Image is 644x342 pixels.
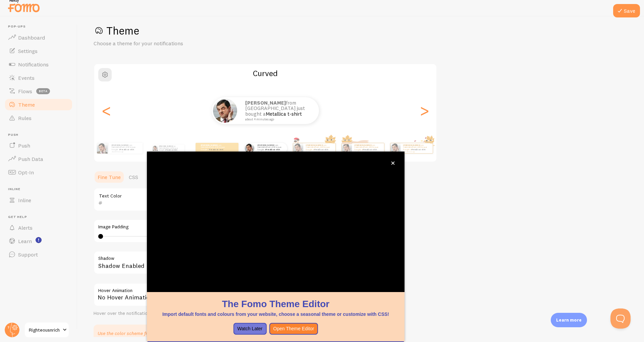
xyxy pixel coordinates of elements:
label: Image Padding [98,224,290,230]
div: Shadow Enabled [94,251,295,275]
button: Open Theme Editor [269,323,318,335]
button: close, [389,160,396,167]
span: Flows [18,88,32,95]
p: from [GEOGRAPHIC_DATA] just bought a [112,144,140,152]
img: Fomo [213,99,237,123]
a: Metallica t-shirt [363,148,377,151]
span: Righteousnrich [29,326,61,334]
span: Support [18,251,38,258]
small: about 4 minutes ago [355,151,381,152]
div: No Hover Animation [94,283,295,306]
strong: [PERSON_NAME] [306,144,322,147]
iframe: Help Scout Beacon - Open [610,308,631,329]
a: Push [4,139,73,152]
a: Push Data [4,152,73,166]
a: Flows beta [4,84,73,98]
p: Import default fonts and colours from your website, choose a seasonal theme or customize with CSS! [155,311,396,318]
span: Push [8,133,73,137]
a: Theme [4,98,73,111]
a: Events [4,71,73,84]
p: Choose a theme for your notifications [94,40,255,47]
svg: <p>Watch New Feature Tutorials!</p> [36,237,42,243]
a: Support [4,248,73,261]
a: Righteousnrich [24,322,69,338]
span: Get Help [8,215,73,219]
a: Metallica t-shirt [266,111,302,117]
h2: Curved [94,68,436,78]
span: Notifications [18,61,49,68]
p: from [GEOGRAPHIC_DATA] just bought a [306,144,333,152]
img: Fomo [390,143,400,153]
span: Push Data [18,156,43,162]
button: Save [613,4,640,17]
span: Push [18,142,30,149]
strong: [PERSON_NAME] [112,144,128,147]
a: Alerts [4,221,73,234]
a: Fine Tune [94,170,125,184]
h1: Theme [94,24,628,38]
div: Hover over the notification for preview [94,310,295,317]
img: Fomo [341,143,352,153]
span: Dashboard [18,34,45,41]
small: about 4 minutes ago [306,151,332,152]
strong: [PERSON_NAME] [258,144,274,147]
span: Opt-In [18,169,34,176]
div: Learn more [551,313,587,327]
strong: [PERSON_NAME] [403,144,419,147]
a: Settings [4,44,73,58]
img: Fomo [152,146,158,151]
a: Learn [4,234,73,248]
span: Alerts [18,224,33,231]
a: Metallica t-shirt [120,148,134,151]
small: about 4 minutes ago [258,151,284,152]
span: Inline [8,187,73,191]
span: Events [18,74,35,81]
p: from [GEOGRAPHIC_DATA] just bought a [258,144,284,152]
p: from [GEOGRAPHIC_DATA] just bought a [159,145,181,152]
a: Notifications [4,58,73,71]
a: Rules [4,111,73,125]
span: Learn [18,238,32,244]
span: beta [36,88,50,94]
strong: [PERSON_NAME] [355,144,371,147]
small: about 4 minutes ago [201,151,227,152]
a: Inline [4,193,73,207]
small: about 4 minutes ago [403,151,429,152]
a: Metallica t-shirt [314,148,328,151]
a: Metallica t-shirt [411,148,426,151]
h1: The Fomo Theme Editor [155,297,396,310]
img: Fomo [293,143,303,153]
a: Dashboard [4,31,73,44]
small: about 4 minutes ago [112,151,139,152]
div: Previous slide [102,87,110,135]
a: CSS [125,170,142,184]
span: Rules [18,115,32,121]
p: Use the color scheme from your website [98,330,182,337]
p: from [GEOGRAPHIC_DATA] just bought a [245,100,312,121]
img: Fomo [97,143,108,154]
a: Opt-In [4,166,73,179]
span: Inline [18,197,31,204]
p: Learn more [556,317,582,323]
strong: [PERSON_NAME] [245,100,286,106]
a: Metallica t-shirt [266,148,280,151]
span: Pop-ups [8,24,73,29]
p: from [GEOGRAPHIC_DATA] just bought a [201,144,228,152]
p: from [GEOGRAPHIC_DATA] just bought a [355,144,381,152]
a: Metallica t-shirt [209,148,223,151]
strong: [PERSON_NAME] [201,144,217,147]
small: about 4 minutes ago [245,118,310,121]
img: Fomo [245,143,254,153]
span: Theme [18,101,35,108]
strong: [PERSON_NAME] [159,145,172,147]
div: Next slide [420,87,428,135]
span: Settings [18,48,38,54]
button: Watch Later [233,323,267,335]
a: Metallica t-shirt [166,149,177,151]
p: from [GEOGRAPHIC_DATA] just bought a [403,144,430,152]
